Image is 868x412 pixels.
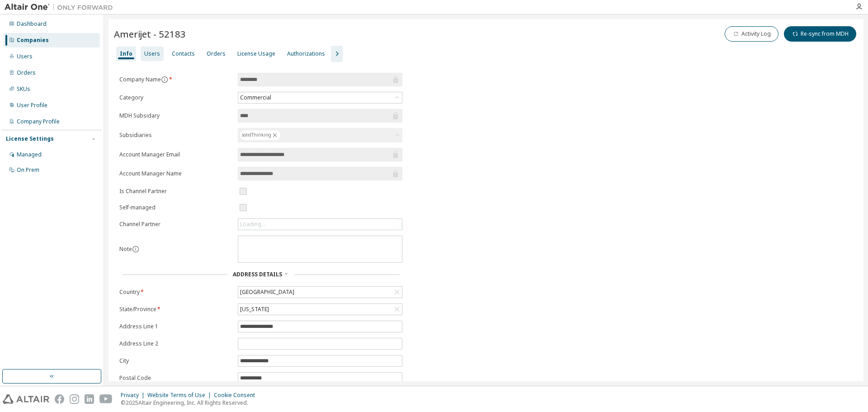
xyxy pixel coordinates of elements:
label: Country [119,289,232,296]
div: solidThinking [240,130,281,141]
label: State/Province [119,306,232,313]
label: Channel Partner [119,221,232,228]
div: Loading... [240,221,265,228]
div: [GEOGRAPHIC_DATA] [239,287,296,297]
label: Account Manager Email [119,151,232,158]
div: License Settings [6,135,54,142]
div: License Usage [237,50,275,57]
label: Address Line 1 [119,323,232,330]
div: solidThinking [238,128,402,142]
div: User Profile [17,102,47,109]
div: Info [120,50,132,57]
img: facebook.svg [55,394,64,404]
div: Managed [17,151,42,158]
div: Users [17,53,33,60]
label: MDH Subsidary [119,112,232,119]
div: Authorizations [287,50,325,57]
img: youtube.svg [99,394,113,404]
div: Loading... [238,219,402,230]
img: Altair One [5,3,118,12]
p: © 2025 Altair Engineering, Inc. All Rights Reserved. [121,399,260,407]
label: City [119,357,232,365]
button: information [161,76,168,83]
div: Orders [17,69,36,76]
div: On Prem [17,166,39,174]
div: [GEOGRAPHIC_DATA] [238,287,402,298]
div: Companies [17,37,49,44]
div: Orders [207,50,226,57]
img: instagram.svg [70,394,79,404]
label: Postal Code [119,374,232,382]
div: SKUs [17,85,30,93]
span: Amerijet - 52183 [114,28,186,40]
div: [US_STATE] [239,304,270,314]
div: Contacts [172,50,195,57]
div: Dashboard [17,20,47,28]
label: Category [119,94,232,101]
label: Subsidiaries [119,132,232,139]
div: [US_STATE] [238,304,402,315]
button: information [132,246,139,253]
img: altair_logo.svg [3,394,49,404]
div: Commercial [238,92,402,103]
label: Is Channel Partner [119,188,232,195]
button: Activity Log [725,26,778,42]
div: Commercial [239,93,273,103]
label: Account Manager Name [119,170,232,177]
label: Self-managed [119,204,232,211]
div: Privacy [121,392,147,399]
img: linkedin.svg [85,394,94,404]
span: Address Details [233,270,282,278]
div: Users [144,50,160,57]
button: Re-sync from MDH [784,26,856,42]
label: Note [119,245,132,253]
label: Address Line 2 [119,340,232,347]
div: Cookie Consent [214,392,260,399]
div: Company Profile [17,118,60,125]
div: Website Terms of Use [147,392,214,399]
label: Company Name [119,76,232,83]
